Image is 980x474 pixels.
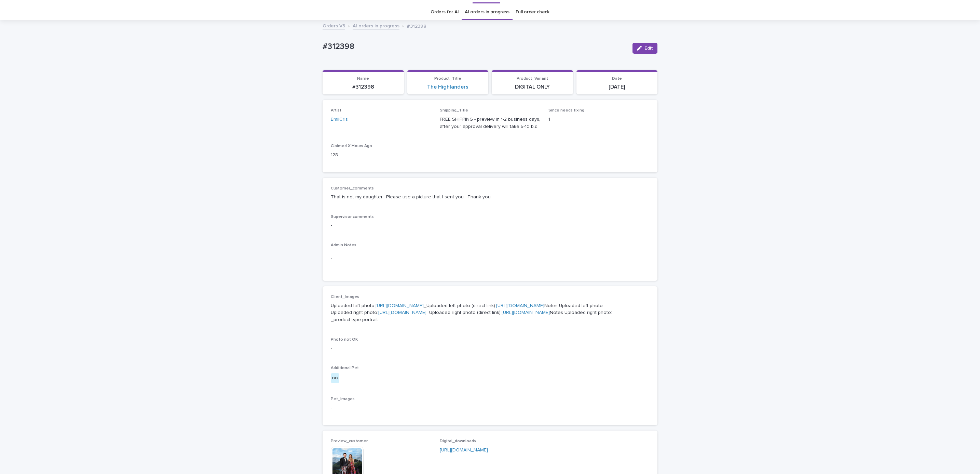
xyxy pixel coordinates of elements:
[644,46,653,51] span: Edit
[331,243,356,247] span: Admin Notes
[440,108,468,113] span: Shipping_Title
[331,366,359,370] span: Additional Pet
[357,77,369,81] span: Name
[465,4,509,20] a: AI orders in progress
[431,4,459,20] a: Orders for AI
[496,303,544,308] a: [URL][DOMAIN_NAME]
[331,405,649,412] p: -
[502,310,550,315] a: [URL][DOMAIN_NAME]
[378,310,426,315] a: [URL][DOMAIN_NAME]
[331,373,339,383] div: no
[440,448,488,452] a: [URL][DOMAIN_NAME]
[331,152,432,159] p: 128
[331,295,359,299] span: Client_Images
[496,84,569,90] p: DIGITAL ONLY
[331,108,341,113] span: Artist
[440,116,541,130] p: FREE SHIPPING - preview in 1-2 business days, after your approval delivery will take 5-10 b.d.
[612,77,622,81] span: Date
[331,222,649,229] p: -
[327,84,400,90] p: #312398
[548,116,649,123] p: 1
[331,302,649,324] p: Uploaded left photo: _Uploaded left photo (direct link): Notes Uploaded left photo: Uploaded righ...
[331,144,372,148] span: Claimed X Hours Ago
[581,84,654,90] p: [DATE]
[331,397,355,401] span: Pet_Images
[331,215,374,219] span: Supervisor comments
[407,22,426,29] p: #312398
[548,108,584,113] span: Since needs fixing
[331,255,649,262] p: -
[331,186,374,190] span: Customer_comments
[516,4,549,20] a: Full order check
[440,439,476,443] span: Digital_downloads
[427,84,468,90] a: The Highlanders
[331,439,368,443] span: Preview_customer
[632,43,657,54] button: Edit
[323,42,627,52] p: #312398
[331,345,649,352] p: -
[517,77,548,81] span: Product_Variant
[323,22,345,29] a: Orders V3
[331,116,348,123] a: EmilCris
[353,22,399,29] a: AI orders in progress
[331,338,358,342] span: Photo not OK
[434,77,461,81] span: Product_Title
[376,303,424,308] a: [URL][DOMAIN_NAME]
[331,194,649,201] p: That is not my daughter. Please use a picture that I sent you. Thank you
